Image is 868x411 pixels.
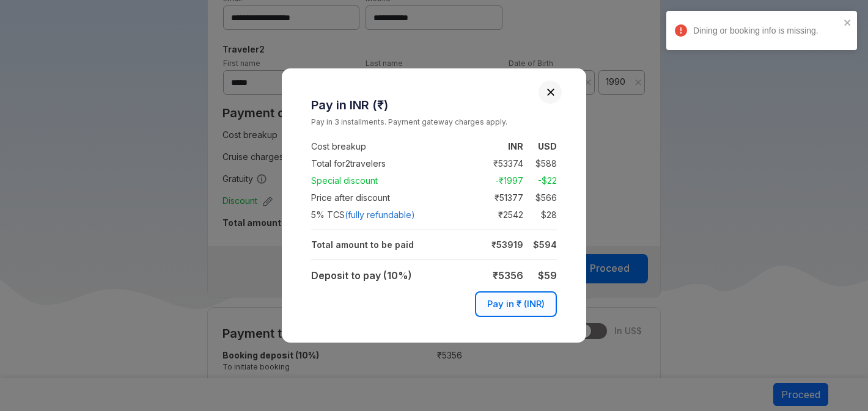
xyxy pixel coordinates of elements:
[311,189,472,206] td: Price after discount
[472,208,523,222] td: ₹ 2542
[538,141,557,151] strong: USD
[546,88,555,96] button: Close
[311,116,557,128] small: Pay in 3 installments. Payment gateway charges apply.
[844,16,852,28] button: close
[493,269,523,282] strong: ₹ 5356
[523,156,557,171] td: $ 588
[523,208,557,222] td: $ 28
[311,269,412,282] strong: Deposit to pay (10%)
[523,191,557,205] td: $ 566
[693,24,840,37] div: Dining or booking info is missing.
[311,172,472,189] td: Special discount
[491,239,523,250] strong: ₹ 53919
[311,155,472,172] td: Total for 2 travelers
[472,191,523,205] td: ₹ 51377
[538,269,557,282] strong: $ 59
[311,239,414,250] strong: Total amount to be paid
[533,239,557,250] strong: $ 594
[311,98,557,112] h3: Pay in INR (₹)
[508,141,523,151] strong: INR
[472,173,523,188] td: -₹ 1997
[472,156,523,171] td: ₹ 53374
[345,209,415,221] span: (fully refundable)
[475,291,557,317] button: Pay in ₹ (INR)
[311,206,472,224] td: 5 % TCS
[523,173,557,188] td: -$ 22
[311,138,472,155] td: Cost breakup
